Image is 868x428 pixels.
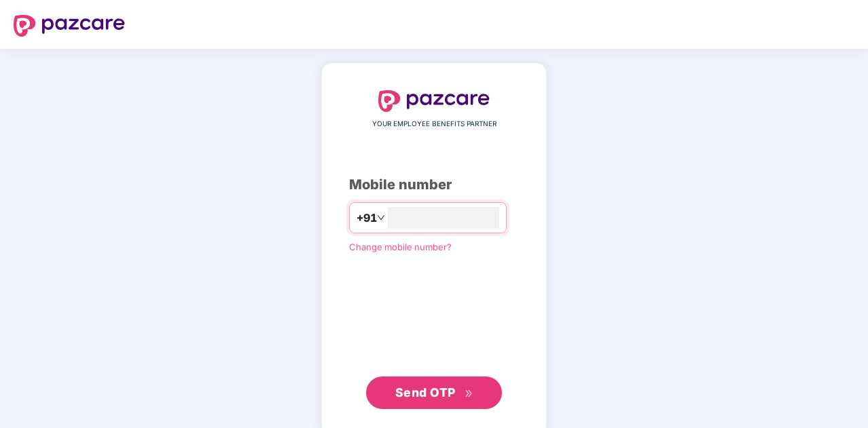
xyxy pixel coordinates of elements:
a: Change mobile number? [349,241,452,252]
span: +91 [357,210,377,227]
div: Mobile number [349,174,519,195]
img: logo [14,15,125,37]
span: down [377,214,385,222]
span: double-right [465,389,473,398]
img: logo [378,90,490,112]
span: YOUR EMPLOYEE BENEFITS PARTNER [372,119,496,130]
button: Send OTPdouble-right [366,376,502,409]
span: Send OTP [395,385,456,400]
